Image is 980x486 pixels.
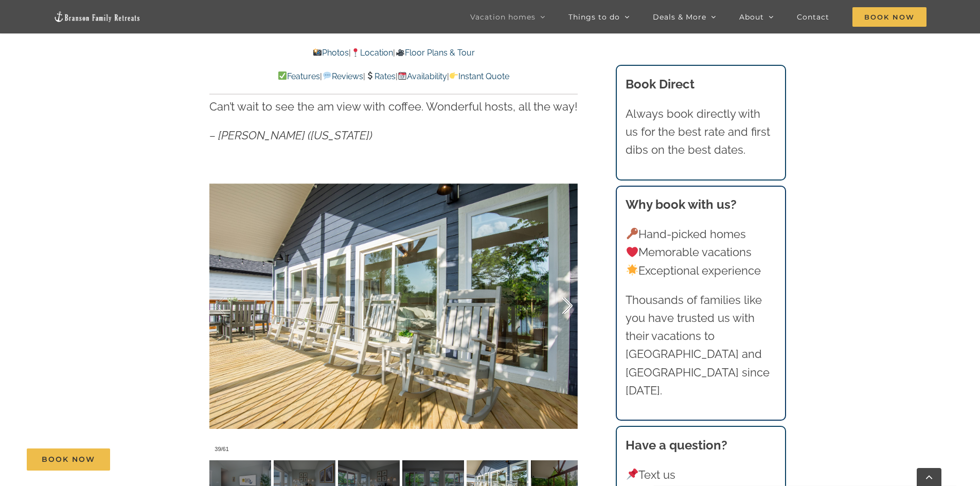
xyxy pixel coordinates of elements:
[313,48,322,57] img: 📸
[209,46,578,60] p: | |
[278,71,320,81] a: Features
[626,225,776,280] p: Hand-picked homes Memorable vacations Exceptional experience
[396,48,404,57] img: 🎥
[797,13,829,21] span: Contact
[627,469,638,480] img: 📌
[351,48,360,57] img: 📍
[626,75,776,94] h3: Book Direct
[449,71,509,81] a: Instant Quote
[450,71,458,80] img: 👉
[209,70,578,83] p: | | | |
[626,195,776,214] h3: Why book with us?
[351,48,393,58] a: Location
[27,448,110,471] a: Book Now
[626,105,776,159] p: Always book directly with us for the best rate and first dibs on the best dates.
[627,246,638,258] img: ❤️
[322,71,363,81] a: Reviews
[470,13,536,21] span: Vacation homes
[568,13,620,21] span: Things to do
[278,71,287,80] img: ✅
[366,71,374,80] img: 💲
[209,129,372,142] em: – [PERSON_NAME] ([US_STATE])
[627,228,638,239] img: 🔑
[209,80,578,116] p: Stellar! Cozy, yet light and crisp! Absolutely spotless! WONDERMOUS! Can’t wait to see the am vie...
[323,71,331,80] img: 💬
[395,48,474,58] a: Floor Plans & Tour
[739,13,764,21] span: About
[627,264,638,276] img: 🌟
[54,11,141,23] img: Branson Family Retreats Logo
[42,455,95,464] span: Book Now
[398,71,406,80] img: 📆
[626,291,776,400] p: Thousands of families like you have trusted us with their vacations to [GEOGRAPHIC_DATA] and [GEO...
[313,48,349,58] a: Photos
[852,7,926,27] span: Book Now
[626,436,776,455] h3: Have a question?
[398,71,447,81] a: Availability
[365,71,396,81] a: Rates
[653,13,706,21] span: Deals & More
